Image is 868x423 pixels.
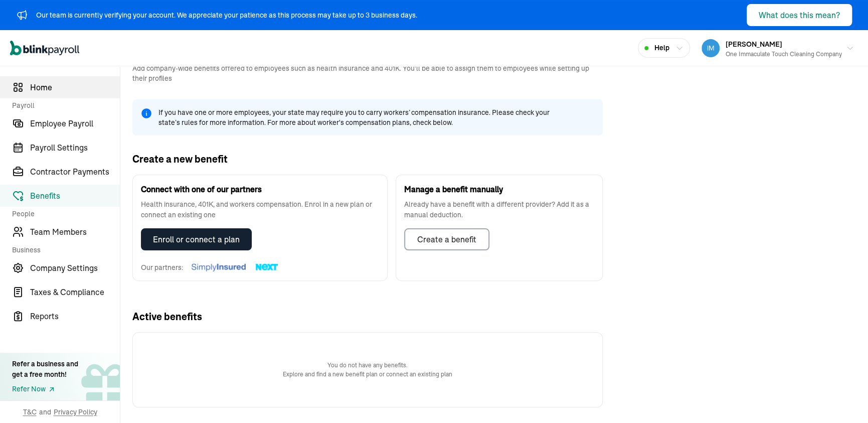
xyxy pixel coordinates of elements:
h2: Connect with one of our partners [141,183,262,195]
button: Help [638,38,690,58]
h2: Create a new benefit [132,152,603,167]
span: People [12,209,114,219]
p: You do not have any benefits. [327,361,408,370]
span: Payroll [12,100,114,110]
span: Reports [30,310,120,322]
span: [PERSON_NAME] [726,40,782,49]
button: What does this mean? [747,4,852,26]
span: Our partners: [141,262,184,272]
h2: Active benefits [132,309,603,324]
iframe: Chat Widget [701,315,868,423]
span: Privacy Policy [54,407,97,417]
div: One Immaculate Touch Cleaning Company [726,50,842,59]
h2: Manage a benefit manually [404,183,503,195]
div: Enroll or connect a plan [153,233,240,245]
div: Refer a business and get a free month! [12,359,78,380]
p: Add company-wide benefits offered to employees such as health insurance and 401K. You'll be able ... [132,63,603,83]
span: Company Settings [30,262,120,274]
button: Create a benefit [404,228,489,250]
button: [PERSON_NAME]One Immaculate Touch Cleaning Company [698,36,858,61]
p: Already have a benefit with a different provider? Add it as a manual deduction. [404,199,594,220]
div: Our team is currently verifying your account. We appreciate your patience as this process may tak... [36,10,417,21]
div: What does this mean? [759,9,840,21]
button: Enroll or connect a plan [141,228,252,250]
span: Taxes & Compliance [30,286,120,298]
span: Benefits [30,190,120,202]
span: T&C [23,407,37,417]
p: Health insurance, 401K, and workers compensation. Enrol in a new plan or connect an existing one [141,199,379,220]
span: Home [30,81,120,93]
span: Team Members [30,226,120,238]
span: Business [12,245,114,255]
span: Payroll Settings [30,142,120,154]
a: Refer Now [12,384,78,394]
span: Help [654,43,669,53]
p: Explore and find a new benefit plan or connect an existing plan [283,370,452,379]
div: Create a benefit [417,233,476,245]
nav: Global [10,34,79,63]
span: Employee Payroll [30,117,120,129]
span: If you have one or more employees, your state may require you to carry workers’ compensation insu... [158,107,573,127]
span: Contractor Payments [30,166,120,178]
